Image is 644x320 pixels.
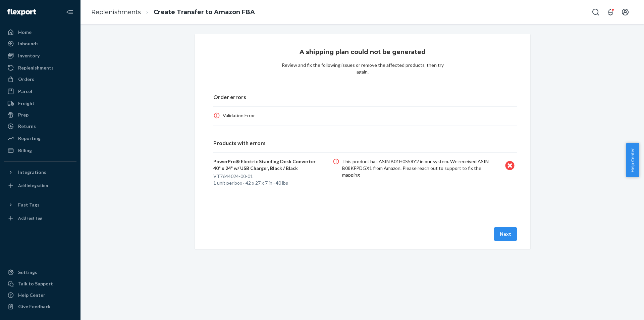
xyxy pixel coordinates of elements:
div: Returns [18,123,36,130]
div: Billing [18,147,32,154]
a: Freight [4,98,76,109]
div: Freight [18,100,35,107]
button: Next [494,227,517,241]
div: Fast Tags [18,201,40,208]
button: Integrations [4,167,76,178]
a: Inventory [4,50,76,61]
div: Inbounds [18,40,39,47]
a: Add Fast Tag [4,213,76,224]
div: Prep [18,111,29,118]
button: Talk to Support [4,278,76,289]
div: Replenishments [18,64,54,71]
button: Open notifications [604,5,617,19]
a: Reporting [4,133,76,144]
a: Replenishments [4,62,76,73]
div: Talk to Support [18,280,53,287]
img: Flexport logo [7,9,36,15]
a: Replenishments [91,8,141,16]
p: Validation Error [223,112,255,119]
p: 1 unit per box · 42 x 27 x 7 in · 40 lbs [213,180,317,186]
p: Order errors [213,93,517,101]
div: Give Feedback [18,303,51,310]
a: Help Center [4,290,76,301]
a: Billing [4,145,76,156]
div: Inventory [18,52,40,59]
button: Close Navigation [63,5,76,19]
button: Open account menu [619,5,632,19]
div: Help Center [18,292,45,299]
p: This product has ASIN B01H0S58Y2 in our system. We received ASIN B08KFPDGX1 from Amazon. Please r... [342,158,492,178]
ol: breadcrumbs [86,2,260,22]
a: Create Transfer to Amazon FBA [154,8,255,16]
div: Settings [18,269,37,276]
a: Home [4,27,76,38]
div: Review and fix the following issues or remove the affected products, then try again. [277,62,448,75]
p: VT7644024-00-01 [213,173,317,180]
a: Settings [4,267,76,278]
a: Orders [4,74,76,85]
div: Parcel [18,88,32,95]
div: Integrations [18,169,46,176]
button: Open Search Box [589,5,602,19]
div: Add Fast Tag [18,215,42,221]
span: PowerPro® Electric Standing Desk Converter 40" x 24" w/ USB Charger, Black / Black [213,158,316,171]
p: Products with errors [213,139,517,147]
div: Orders [18,76,34,83]
button: Give Feedback [4,301,76,312]
div: Add Integration [18,183,48,188]
iframe: Opens a widget where you can chat to one of our agents [601,300,637,317]
button: Help Center [626,143,639,177]
a: Add Integration [4,180,76,191]
div: Home [18,29,32,36]
a: Inbounds [4,38,76,49]
a: Parcel [4,86,76,97]
div: Reporting [18,135,41,142]
a: Returns [4,121,76,132]
button: Fast Tags [4,199,76,210]
h3: A shipping plan could not be generated [300,48,426,56]
a: Prep [4,109,76,120]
